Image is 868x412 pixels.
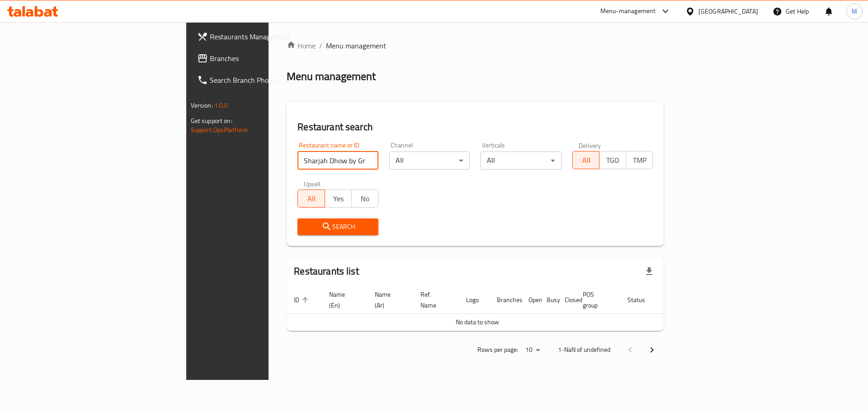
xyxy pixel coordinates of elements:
[490,286,521,314] th: Branches
[297,189,325,208] button: All
[329,289,357,311] span: Name (En)
[214,99,228,111] span: 1.0.0
[375,289,402,311] span: Name (Ar)
[627,294,657,305] span: Status
[326,40,386,51] span: Menu management
[852,6,857,16] span: M
[456,316,499,328] span: No data to show
[287,69,376,84] h2: Menu management
[626,151,653,169] button: TMP
[191,124,248,136] a: Support.OpsPlatform
[522,343,543,357] div: Rows per page:
[477,344,518,355] p: Rows per page:
[294,294,311,305] span: ID
[583,289,609,311] span: POS group
[481,152,561,170] div: All
[351,189,378,208] button: No
[698,6,758,16] div: [GEOGRAPHIC_DATA]
[190,47,331,69] a: Branches
[638,260,660,282] div: Export file
[599,151,626,169] button: TGO
[539,286,557,314] th: Busy
[420,289,448,311] span: Ref. Name
[210,53,324,64] span: Branches
[297,120,653,134] h2: Restaurant search
[287,286,699,331] table: enhanced table
[641,339,663,361] button: Next page
[630,154,649,167] span: TMP
[302,192,321,205] span: All
[190,26,331,47] a: Restaurants Management
[287,40,664,51] nav: breadcrumb
[190,69,331,91] a: Search Branch Phone
[558,344,610,355] p: 1-NaN of undefined
[297,152,378,170] input: Search for restaurant name or ID..
[600,6,656,17] div: Menu-management
[297,218,378,235] button: Search
[603,154,623,167] span: TGO
[355,192,375,205] span: No
[521,286,539,314] th: Open
[210,31,324,42] span: Restaurants Management
[557,286,576,314] th: Closed
[459,286,490,314] th: Logo
[572,151,599,169] button: All
[304,180,321,187] label: Upsell
[329,192,348,205] span: Yes
[389,152,470,170] div: All
[579,142,601,148] label: Delivery
[576,154,596,167] span: All
[305,221,371,232] span: Search
[294,265,359,278] h2: Restaurants list
[210,75,324,85] span: Search Branch Phone
[325,189,352,208] button: Yes
[191,99,213,111] span: Version:
[191,115,232,127] span: Get support on:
